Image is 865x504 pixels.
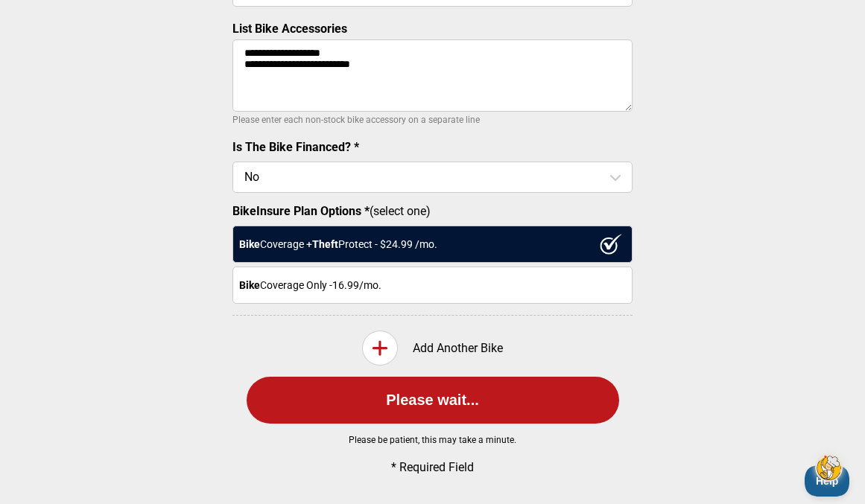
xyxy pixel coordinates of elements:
div: Coverage Only - 16.99 /mo. [232,267,633,304]
p: * Required Field [258,460,608,474]
img: ux1sgP1Haf775SAghJI38DyDlYP+32lKFAAAAAElFTkSuQmCC [600,234,622,255]
label: List Bike Accessories [232,22,347,36]
label: Is The Bike Financed? * [232,140,359,154]
label: (select one) [232,204,633,218]
div: Add Another Bike [232,331,633,366]
iframe: Toggle Customer Support [805,465,850,497]
p: Please enter each non-stock bike accessory on a separate line [232,111,633,129]
strong: Theft [312,238,338,250]
div: Coverage + Protect - $ 24.99 /mo. [232,226,633,263]
button: Please wait... [247,377,619,424]
p: Please be patient, this may take a minute. [209,435,656,445]
strong: Bike [239,238,260,250]
strong: BikeInsure Plan Options * [232,204,370,218]
strong: Bike [239,279,260,291]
